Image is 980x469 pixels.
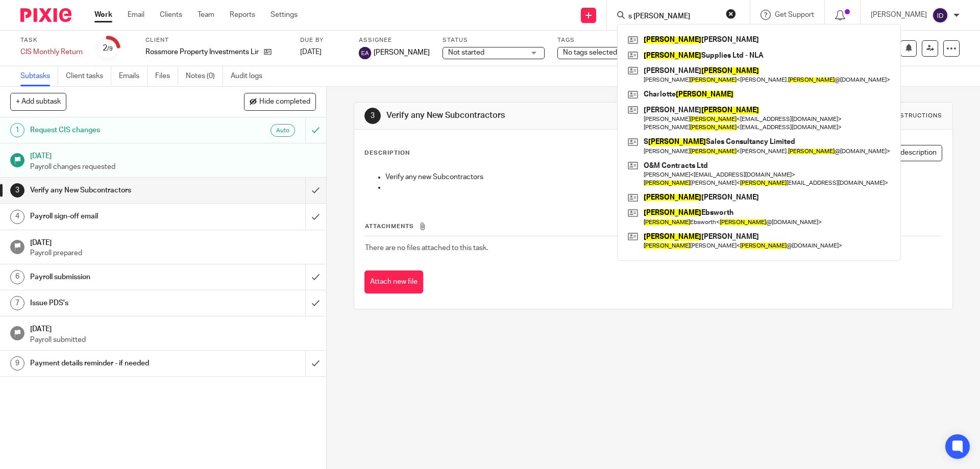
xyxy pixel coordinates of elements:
[30,322,316,334] h1: [DATE]
[271,124,295,137] div: Auto
[30,183,207,198] h1: Verify any New Subcontractors
[20,47,83,57] div: CIS Monthly Return
[364,270,423,293] button: Attach new file
[10,183,24,198] div: 3
[563,49,617,56] span: No tags selected
[230,10,255,20] a: Reports
[386,110,675,121] h1: Verify any New Subcontractors
[30,356,207,371] h1: Payment details reminder - if needed
[30,335,316,345] p: Payroll submitted
[10,123,24,137] div: 1
[30,295,207,311] h1: Issue PDS's
[364,149,410,157] p: Description
[66,66,111,86] a: Client tasks
[155,66,178,86] a: Files
[775,11,814,18] span: Get Support
[871,145,942,161] button: Edit description
[300,48,322,56] span: [DATE]
[30,248,316,258] p: Payroll prepared
[726,9,736,19] button: Clear
[145,36,287,44] label: Client
[557,36,659,44] label: Tags
[198,10,214,20] a: Team
[30,149,316,161] h1: [DATE]
[231,66,270,86] a: Audit logs
[103,42,113,54] div: 2
[365,244,488,252] span: There are no files attached to this task.
[374,47,430,58] span: [PERSON_NAME]
[271,10,298,20] a: Settings
[300,36,346,44] label: Due by
[30,269,207,285] h1: Payroll submission
[259,98,310,106] span: Hide completed
[10,270,24,284] div: 6
[448,49,484,56] span: Not started
[359,47,371,59] img: svg%3E
[20,8,71,22] img: Pixie
[364,108,381,124] div: 3
[871,10,927,20] p: [PERSON_NAME]
[627,12,719,21] input: Search
[30,122,207,138] h1: Request CIS changes
[20,36,83,44] label: Task
[107,46,113,52] small: /9
[128,10,144,20] a: Email
[160,10,182,20] a: Clients
[10,93,66,110] button: + Add subtask
[365,224,414,229] span: Attachments
[20,66,58,86] a: Subtasks
[385,172,941,182] p: Verify any new Subcontractors
[359,36,430,44] label: Assignee
[443,36,545,44] label: Status
[30,162,316,172] p: Payroll changes requested
[244,93,316,110] button: Hide completed
[145,47,259,57] p: Rossmore Property Investments Limited
[10,356,24,371] div: 9
[119,66,148,86] a: Emails
[10,296,24,310] div: 7
[893,112,942,120] div: Instructions
[30,209,207,224] h1: Payroll sign-off email
[10,210,24,224] div: 4
[186,66,223,86] a: Notes (0)
[94,10,112,20] a: Work
[30,235,316,248] h1: [DATE]
[932,7,948,23] img: svg%3E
